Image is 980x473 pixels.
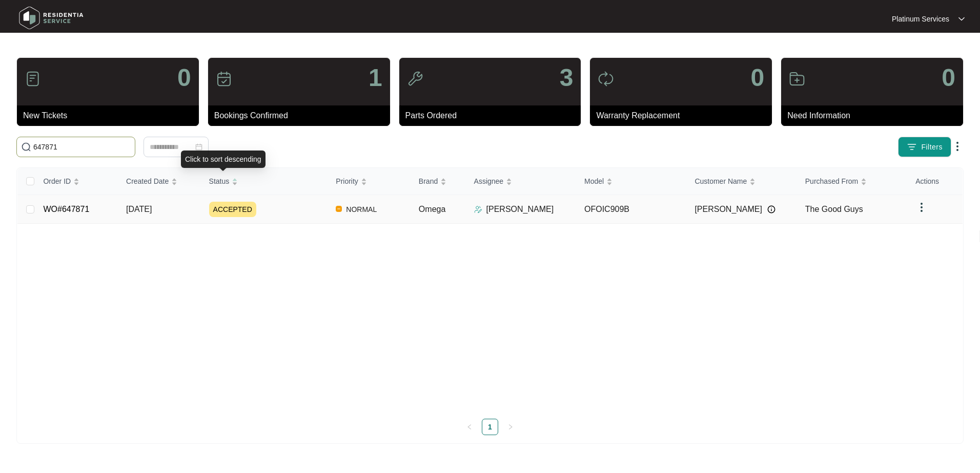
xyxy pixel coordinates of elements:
[342,203,381,216] span: NORMAL
[805,205,863,213] span: The Good Guys
[482,419,498,435] li: 1
[789,71,805,87] img: icon
[750,66,764,90] p: 0
[181,150,266,168] div: Click to sort descending
[209,202,256,217] span: ACCEPTED
[695,176,747,187] span: Customer Name
[584,176,604,187] span: Model
[43,176,71,187] span: Order ID
[805,176,858,187] span: Purchased From
[43,205,89,213] a: WO#647871
[474,205,482,213] img: Assigner Icon
[466,424,473,430] span: left
[686,168,797,195] th: Customer Name
[560,66,574,90] p: 3
[126,176,169,187] span: Created Date
[419,176,438,187] span: Brand
[328,168,411,195] th: Priority
[598,71,614,87] img: icon
[214,110,390,122] p: Bookings Confirmed
[419,205,445,213] span: Omega
[209,176,230,187] span: Status
[177,66,191,90] p: 0
[695,203,762,216] span: [PERSON_NAME]
[407,71,423,87] img: icon
[23,110,199,122] p: New Tickets
[216,71,232,87] img: icon
[576,195,686,224] td: OFOIC909B
[486,203,554,216] p: [PERSON_NAME]
[466,168,576,195] th: Assignee
[907,168,963,195] th: Actions
[797,168,907,195] th: Purchased From
[767,205,775,213] img: Info icon
[921,142,943,153] span: Filters
[35,168,118,195] th: Order ID
[411,168,466,195] th: Brand
[596,110,772,122] p: Warranty Replacement
[118,168,201,195] th: Created Date
[336,206,342,212] img: Vercel Logo
[502,419,519,435] li: Next Page
[507,424,514,430] span: right
[15,3,87,33] img: residentia service logo
[907,142,917,152] img: filter icon
[915,201,928,213] img: dropdown arrow
[951,140,964,153] img: dropdown arrow
[482,419,498,435] a: 1
[126,205,152,213] span: [DATE]
[576,168,686,195] th: Model
[369,66,382,90] p: 1
[405,110,581,122] p: Parts Ordered
[25,71,41,87] img: icon
[336,176,358,187] span: Priority
[474,176,504,187] span: Assignee
[958,16,965,21] img: dropdown arrow
[898,137,951,157] button: filter iconFilters
[502,419,519,435] button: right
[21,142,31,152] img: search-icon
[892,14,949,24] p: Platinum Services
[942,66,955,90] p: 0
[461,419,478,435] button: left
[787,110,963,122] p: Need Information
[461,419,478,435] li: Previous Page
[33,141,131,153] input: Search by Order Id, Assignee Name, Customer Name, Brand and Model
